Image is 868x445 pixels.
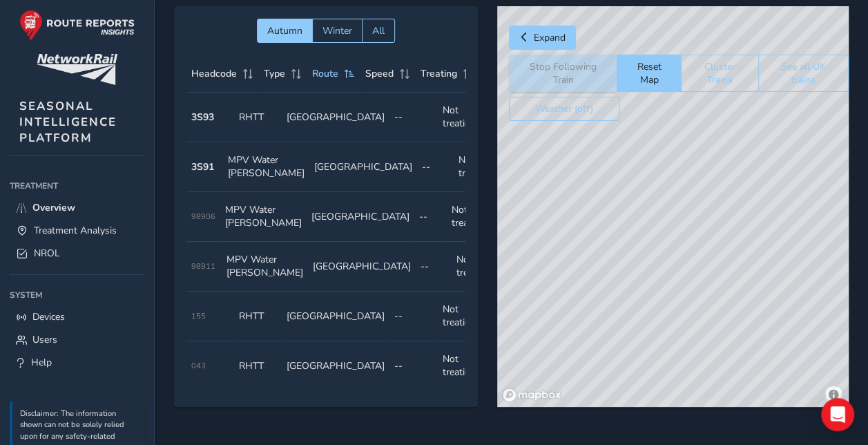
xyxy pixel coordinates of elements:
[758,55,849,92] button: See all UK trains
[312,19,362,43] button: Winter
[257,19,312,43] button: Autumn
[32,333,57,346] span: Users
[416,242,452,292] td: --
[37,54,117,85] img: customer logo
[389,341,437,391] td: --
[10,285,144,305] div: System
[389,292,437,341] td: --
[191,261,215,272] span: 98911
[34,224,117,237] span: Treatment Analysis
[509,26,576,50] button: Expand
[509,97,619,121] button: Weather (off)
[10,328,144,351] a: Users
[10,176,144,196] div: Treatment
[191,67,237,80] span: Headcode
[31,356,52,369] span: Help
[454,142,496,192] td: Not treating
[222,242,308,292] td: MPV Water [PERSON_NAME]
[312,67,338,80] span: Route
[322,24,352,37] span: Winter
[307,192,414,242] td: [GEOGRAPHIC_DATA]
[365,67,394,80] span: Speed
[191,160,214,173] strong: 3S91
[534,31,566,44] span: Expand
[191,211,215,222] span: 98906
[34,247,60,260] span: NROL
[32,310,65,323] span: Devices
[282,93,389,142] td: [GEOGRAPHIC_DATA]
[267,24,302,37] span: Autumn
[282,292,389,341] td: [GEOGRAPHIC_DATA]
[438,292,485,341] td: Not treating
[220,192,307,242] td: MPV Water [PERSON_NAME]
[421,67,457,80] span: Treating
[191,311,206,321] span: 155
[19,98,117,146] span: SEASONAL INTELLIGENCE PLATFORM
[309,142,417,192] td: [GEOGRAPHIC_DATA]
[452,242,494,292] td: Not treating
[282,341,389,391] td: [GEOGRAPHIC_DATA]
[308,242,416,292] td: [GEOGRAPHIC_DATA]
[10,219,144,242] a: Treatment Analysis
[19,10,135,41] img: rr logo
[821,398,854,431] div: Open Intercom Messenger
[372,24,385,37] span: All
[264,67,285,80] span: Type
[389,93,437,142] td: --
[191,111,214,124] strong: 3S93
[234,292,282,341] td: RHTT
[10,351,144,374] a: Help
[447,192,490,242] td: Not treating
[438,341,485,391] td: Not treating
[681,55,758,92] button: Cluster Trains
[223,142,309,192] td: MPV Water [PERSON_NAME]
[191,361,206,371] span: 043
[234,341,282,391] td: RHTT
[617,55,681,92] button: Reset Map
[417,142,454,192] td: --
[438,93,485,142] td: Not treating
[10,196,144,219] a: Overview
[10,242,144,265] a: NROL
[414,192,447,242] td: --
[32,201,75,214] span: Overview
[10,305,144,328] a: Devices
[362,19,395,43] button: All
[234,93,282,142] td: RHTT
